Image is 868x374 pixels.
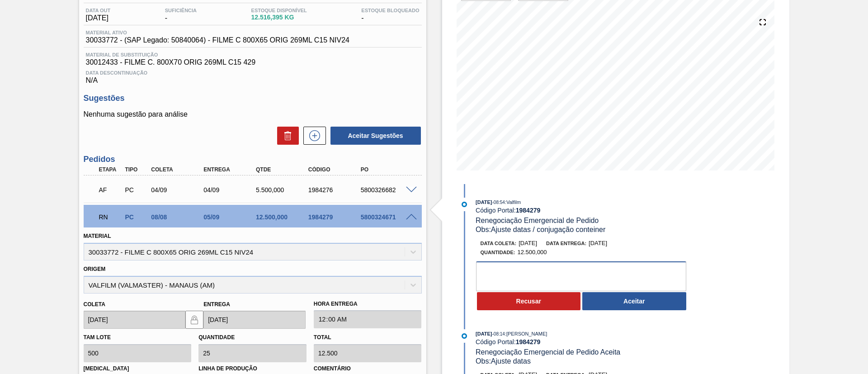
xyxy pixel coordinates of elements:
[201,186,260,194] div: 04/09/2025
[516,207,541,214] strong: 1984279
[505,199,521,205] span: : Valfilm
[84,233,111,239] label: Material
[185,311,203,329] button: locked
[99,186,122,194] p: AF
[306,186,365,194] div: 1984276
[254,213,312,221] div: 12.500,000
[163,8,199,22] div: -
[477,292,581,310] button: Recusar
[546,241,586,246] span: Data entrega:
[306,166,365,173] div: Código
[476,338,690,346] div: Código Portal:
[86,70,420,76] span: Data Descontinuação
[361,8,419,13] span: Estoque Bloqueado
[518,249,547,256] span: 12.500,000
[84,301,105,308] label: Coleta
[86,58,420,66] span: 30012433 - FILME C. 800X70 ORIG 269ML C15 429
[251,8,307,13] span: Estoque Disponível
[314,334,331,341] label: Total
[149,213,208,221] div: 08/08/2025
[273,127,299,145] div: Excluir Sugestões
[97,207,124,227] div: Em renegociação
[203,301,230,308] label: Entrega
[589,240,607,246] span: [DATE]
[330,127,421,145] button: Aceitar Sugestões
[84,334,111,341] label: Tam lote
[84,266,106,272] label: Origem
[462,202,467,207] img: atual
[86,36,349,44] span: 30033772 - (SAP Legado: 50840064) - FILME C 800X65 ORIG 269ML C15 NIV24
[86,14,111,22] span: [DATE]
[84,66,422,85] div: N/A
[189,314,200,325] img: locked
[359,186,417,194] div: 5800326682
[165,8,197,13] span: Suficiência
[481,241,517,246] span: Data coleta:
[359,213,417,221] div: 5800324671
[203,311,306,329] input: dd/mm/yyyy
[123,186,150,194] div: Pedido de Compra
[476,207,690,214] div: Código Portal:
[251,14,307,21] span: 12.516,395 KG
[359,8,421,22] div: -
[123,213,150,221] div: Pedido de Compra
[84,110,422,118] p: Nenhuma sugestão para análise
[326,126,422,146] div: Aceitar Sugestões
[505,331,547,336] span: : [PERSON_NAME]
[359,166,417,173] div: PO
[492,331,505,336] span: - 08:14
[99,213,122,221] p: RN
[299,127,326,145] div: Nova sugestão
[254,166,312,173] div: Qtde
[476,357,531,365] span: Obs: Ajuste datas
[481,250,515,255] span: Quantidade :
[149,186,208,194] div: 04/09/2025
[86,52,420,57] span: Material de Substituição
[84,155,422,164] h3: Pedidos
[254,186,312,194] div: 5.500,000
[149,166,208,173] div: Coleta
[123,166,150,173] div: Tipo
[462,333,467,339] img: atual
[84,94,422,103] h3: Sugestões
[97,166,124,173] div: Etapa
[198,334,235,341] label: Quantidade
[84,311,186,329] input: dd/mm/yyyy
[519,240,537,246] span: [DATE]
[492,200,505,205] span: - 08:54
[476,348,620,356] span: Renegociação Emergencial de Pedido Aceita
[476,226,605,233] span: Obs: Ajuste datas / conjugação conteiner
[86,8,111,13] span: Data out
[314,298,422,311] label: Hora Entrega
[201,166,260,173] div: Entrega
[516,338,541,346] strong: 1984279
[201,213,260,221] div: 05/09/2025
[306,213,365,221] div: 1984279
[476,199,492,205] span: [DATE]
[582,292,686,310] button: Aceitar
[476,331,492,336] span: [DATE]
[86,30,349,35] span: Material ativo
[476,217,599,224] span: Renegociação Emergencial de Pedido
[97,180,124,200] div: Aguardando Faturamento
